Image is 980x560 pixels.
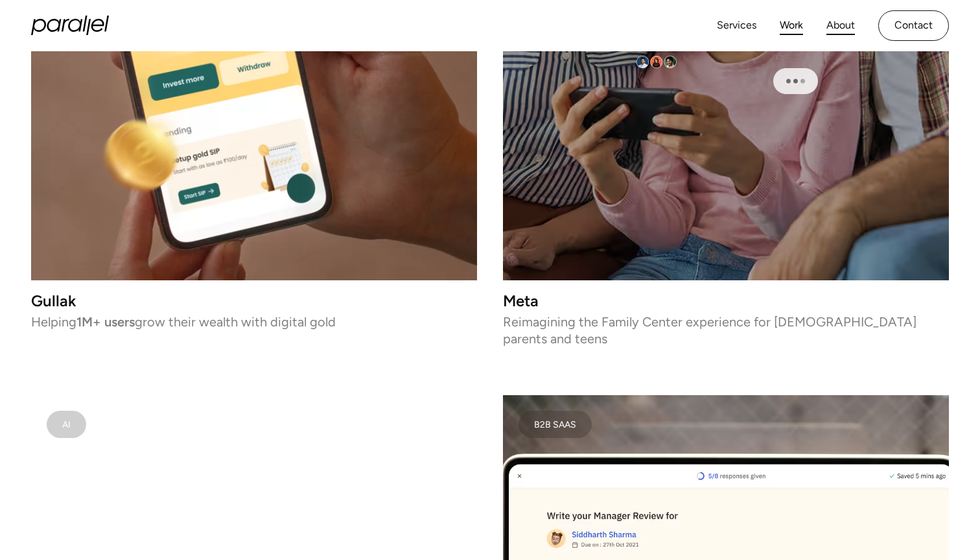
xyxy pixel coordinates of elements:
a: About [826,16,855,35]
p: Helping grow their wealth with digital gold [31,317,477,326]
a: Services [717,16,756,35]
h3: Meta [503,296,949,307]
a: home [31,16,109,35]
a: Work [780,16,803,35]
div: AI [62,421,71,428]
h3: Gullak [31,296,477,307]
p: Reimagining the Family Center experience for [DEMOGRAPHIC_DATA] parents and teens [503,317,949,343]
div: B2B SAAS [534,421,576,428]
a: Contact [878,10,949,41]
strong: 1M+ users [76,314,135,330]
